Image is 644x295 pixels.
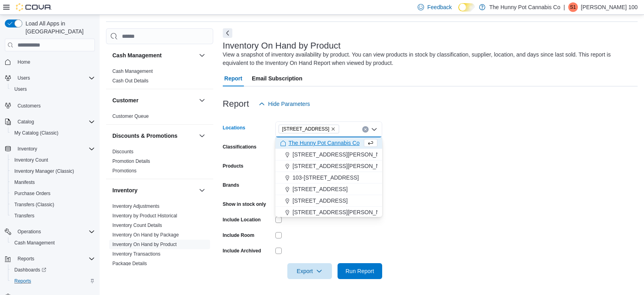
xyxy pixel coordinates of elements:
[112,51,196,59] button: Cash Management
[11,276,34,286] a: Reports
[11,211,95,221] span: Transfers
[14,130,59,136] span: My Catalog (Classic)
[293,185,348,193] span: [STREET_ADDRESS]
[14,168,74,174] span: Inventory Manager (Classic)
[8,264,98,275] a: Dashboards
[112,68,153,74] a: Cash Management
[197,51,207,60] button: Cash Management
[11,155,51,165] a: Inventory Count
[292,263,327,279] span: Export
[8,275,98,287] button: Reports
[18,75,30,81] span: Users
[11,166,77,176] a: Inventory Manager (Classic)
[106,66,213,89] div: Cash Management
[331,127,336,131] button: Remove 400 Pacific Ave from selection in this group
[14,57,95,67] span: Home
[223,201,266,207] label: Show in stock only
[18,59,30,65] span: Home
[112,96,196,104] button: Customer
[18,119,34,125] span: Catalog
[8,84,98,95] button: Users
[112,158,150,164] a: Promotion Details
[197,186,207,195] button: Inventory
[275,149,382,160] button: [STREET_ADDRESS][PERSON_NAME]
[112,260,147,267] span: Package Details
[112,203,159,209] a: Inventory Adjustments
[112,213,177,219] a: Inventory by Product Historical
[106,111,213,124] div: Customer
[293,150,394,158] span: [STREET_ADDRESS][PERSON_NAME]
[427,3,452,11] span: Feedback
[11,189,54,198] a: Purchase Orders
[106,147,213,179] div: Discounts & Promotions
[275,137,382,149] button: The Hunny Pot Cannabis Co
[11,178,95,187] span: Manifests
[112,203,159,209] span: Inventory Adjustments
[14,86,27,92] span: Users
[112,78,149,84] span: Cash Out Details
[2,116,98,127] button: Catalog
[11,238,95,248] span: Cash Management
[112,232,179,238] span: Inventory On Hand by Package
[8,237,98,248] button: Cash Management
[268,100,310,108] span: Hide Parameters
[14,117,37,127] button: Catalog
[570,2,576,12] span: S1
[2,143,98,154] button: Inventory
[112,158,150,164] span: Promotion Details
[11,238,58,248] a: Cash Management
[112,168,137,174] span: Promotions
[275,160,382,172] button: [STREET_ADDRESS][PERSON_NAME]
[112,242,177,247] a: Inventory On Hand by Product
[112,251,161,257] a: Inventory Transactions
[11,84,30,94] a: Users
[8,210,98,221] button: Transfers
[11,166,95,176] span: Inventory Manager (Classic)
[11,200,95,209] span: Transfers (Classic)
[223,51,634,67] div: View a snapshot of inventory availability by product. You can view products in stock by classific...
[14,190,51,197] span: Purchase Orders
[275,184,382,195] button: [STREET_ADDRESS]
[14,267,46,273] span: Dashboards
[2,56,98,68] button: Home
[346,267,374,275] span: Run Report
[458,3,475,12] input: Dark Mode
[112,168,137,174] a: Promotions
[8,166,98,177] button: Inventory Manager (Classic)
[14,73,95,83] span: Users
[18,146,37,152] span: Inventory
[112,132,177,140] h3: Discounts & Promotions
[293,197,348,205] span: [STREET_ADDRESS]
[112,132,196,140] button: Discounts & Promotions
[112,241,177,248] span: Inventory On Hand by Product
[14,227,95,236] span: Operations
[223,99,249,109] h3: Report
[287,263,332,279] button: Export
[18,229,41,235] span: Operations
[338,263,382,279] button: Run Report
[16,3,52,11] img: Cova
[8,127,98,139] button: My Catalog (Classic)
[112,213,177,219] span: Inventory by Product Historical
[11,128,62,138] a: My Catalog (Classic)
[14,254,95,264] span: Reports
[223,125,245,131] label: Locations
[362,126,369,133] button: Clear input
[293,208,394,216] span: [STREET_ADDRESS][PERSON_NAME]
[112,261,147,266] a: Package Details
[252,70,302,86] span: Email Subscription
[223,217,261,223] label: Include Location
[11,211,37,221] a: Transfers
[112,113,149,119] a: Customer Queue
[223,182,239,188] label: Brands
[112,78,149,84] a: Cash Out Details
[581,2,638,12] p: [PERSON_NAME] 100
[14,254,37,264] button: Reports
[18,103,41,109] span: Customers
[275,207,382,218] button: [STREET_ADDRESS][PERSON_NAME]
[14,213,34,219] span: Transfers
[11,276,95,286] span: Reports
[14,57,33,67] a: Home
[112,96,138,104] h3: Customer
